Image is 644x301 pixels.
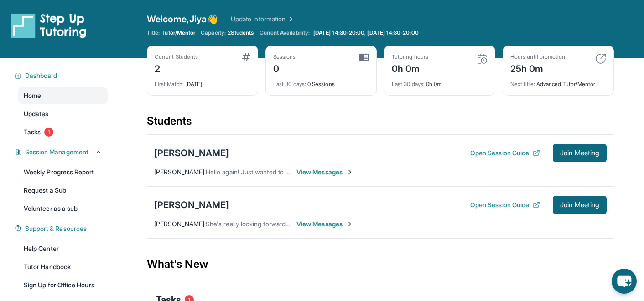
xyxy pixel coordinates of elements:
[470,148,540,158] button: Open Session Guide
[296,168,353,177] span: View Messages
[392,61,428,75] div: 0h 0m
[21,224,102,233] button: Support & Resources
[44,128,53,137] span: 1
[155,61,198,75] div: 2
[18,182,108,199] a: Request a Sub
[154,199,229,211] div: [PERSON_NAME]
[25,148,88,157] span: Session Management
[470,200,540,209] button: Open Session Guide
[510,81,535,87] span: Next title :
[21,71,102,80] button: Dashboard
[273,53,296,61] div: Sessions
[147,114,614,134] div: Students
[11,13,87,38] img: logo
[24,128,41,137] span: Tasks
[21,148,102,157] button: Session Management
[147,13,218,26] span: Welcome, Jiya 👋
[273,61,296,75] div: 0
[228,29,254,36] span: 2 Students
[25,71,57,80] span: Dashboard
[18,200,108,217] a: Volunteer as a sub
[18,106,108,122] a: Updates
[155,75,250,88] div: [DATE]
[206,220,354,228] span: She's really looking forward to meeting you as well!
[154,168,206,176] span: [PERSON_NAME] :
[24,109,49,118] span: Updates
[553,196,607,214] button: Join Meeting
[392,81,425,87] span: Last 30 days :
[18,87,108,104] a: Home
[313,29,419,36] span: [DATE] 14:30-20:00, [DATE] 14:30-20:00
[155,53,198,61] div: Current Students
[296,219,353,229] span: View Messages
[24,91,41,100] span: Home
[392,75,488,88] div: 0h 0m
[18,277,108,293] a: Sign Up for Office Hours
[155,81,184,87] span: First Match :
[242,53,250,61] img: card
[392,53,428,61] div: Tutoring hours
[154,147,229,159] div: [PERSON_NAME]
[161,29,195,36] span: Tutor/Mentor
[201,29,226,36] span: Capacity:
[231,15,295,24] a: Update Information
[510,75,606,88] div: Advanced Tutor/Mentor
[359,53,369,61] img: card
[560,150,599,156] span: Join Meeting
[510,61,565,75] div: 25h 0m
[154,220,206,228] span: [PERSON_NAME] :
[553,144,607,162] button: Join Meeting
[260,29,310,36] span: Current Availability:
[477,53,488,64] img: card
[18,164,108,180] a: Weekly Progress Report
[18,124,108,140] a: Tasks1
[147,244,614,284] div: What's New
[18,240,108,257] a: Help Center
[25,224,87,233] span: Support & Resources
[273,81,306,87] span: Last 30 days :
[612,269,637,294] button: chat-button
[18,259,108,275] a: Tutor Handbook
[346,168,353,176] img: Chevron-Right
[560,202,599,208] span: Join Meeting
[273,75,369,88] div: 0 Sessions
[312,29,421,36] a: [DATE] 14:30-20:00, [DATE] 14:30-20:00
[510,53,565,61] div: Hours until promotion
[595,53,606,64] img: card
[286,15,295,24] img: Chevron Right
[346,220,353,228] img: Chevron-Right
[147,29,160,36] span: Title:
